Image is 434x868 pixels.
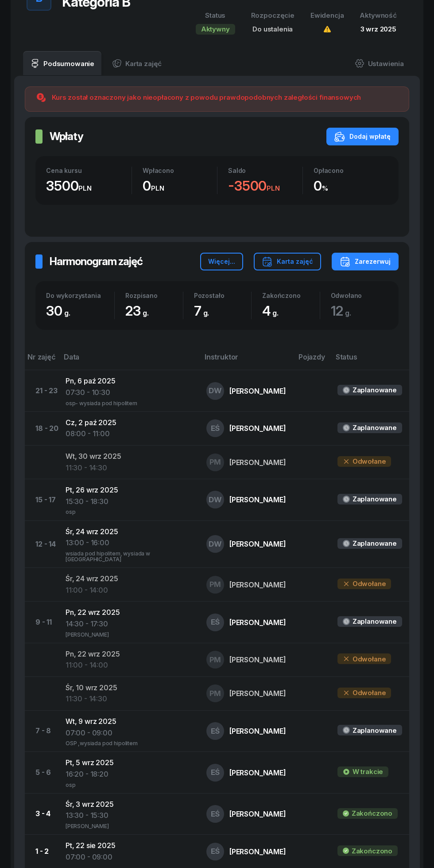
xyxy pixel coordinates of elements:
[66,462,192,474] div: 11:30 - 14:30
[46,178,132,194] div: 3500
[66,630,192,637] div: [PERSON_NAME]
[345,309,351,317] small: g.
[66,387,192,399] div: 07:30 - 10:30
[322,184,328,192] small: %
[314,178,388,194] div: 0
[228,178,302,194] div: -3500
[262,303,283,319] span: 4
[58,711,199,752] td: Wt, 9 wrz 2025
[58,676,199,710] td: Śr, 10 wrz 2025
[58,520,199,568] td: Śr, 24 wrz 2025
[229,727,286,735] div: [PERSON_NAME]
[143,309,149,317] small: g.
[66,821,192,829] div: [PERSON_NAME]
[337,579,391,589] div: Odwołane
[66,852,192,863] div: 07:00 - 09:00
[66,618,192,630] div: 14:30 - 17:30
[352,845,392,857] div: Zakończono
[337,653,391,664] div: Odwołane
[211,727,220,735] span: EŚ
[58,793,199,834] td: Śr, 3 wrz 2025
[58,411,199,445] td: Cz, 2 paź 2025
[25,752,58,793] td: 5 - 6
[209,496,222,504] span: DW
[58,643,199,676] td: Pn, 22 wrz 2025
[229,810,286,817] div: [PERSON_NAME]
[66,549,192,562] div: wsiada pod hipolitem, wysiada w [GEOGRAPHIC_DATA]
[272,309,279,317] small: g.
[58,370,199,411] td: Pn, 6 paź 2025
[209,656,221,664] span: PM
[211,618,220,626] span: EŚ
[194,303,214,319] span: 7
[194,292,251,299] div: Pozostało
[209,690,221,697] span: PM
[50,129,83,144] h2: Wpłaty
[229,459,286,466] div: [PERSON_NAME]
[348,51,411,76] a: Ustawienia
[229,656,286,663] div: [PERSON_NAME]
[66,727,192,739] div: 07:00 - 09:00
[254,253,321,270] button: Karta zajęć
[196,10,235,21] div: Status
[229,848,286,855] div: [PERSON_NAME]
[64,309,70,317] small: g.
[25,711,58,752] td: 7 - 8
[208,256,235,267] div: Więcej...
[58,446,199,479] td: Wt, 30 wrz 2025
[52,92,361,103] div: Kurs został oznaczony jako nieopłacony z powodu prawdopodobnych zaległości finansowych
[46,292,114,299] div: Do wykorzystania
[229,769,286,776] div: [PERSON_NAME]
[262,256,313,267] div: Karta zajęć
[228,167,302,174] div: Saldo
[360,23,397,35] div: 3 wrz 2025
[352,808,392,819] div: Zakończono
[310,10,344,21] div: Ewidencja
[209,458,221,466] span: PM
[337,456,391,467] div: Odwołane
[331,292,388,299] div: Odwołano
[211,810,220,818] span: EŚ
[267,184,280,192] small: PLN
[66,769,192,780] div: 16:20 - 18:20
[78,184,92,192] small: PLN
[50,254,143,269] h2: Harmonogram zajęć
[143,178,217,194] div: 0
[353,616,397,627] div: Zaplanowane
[330,351,409,370] th: Status
[66,399,192,406] div: osp- wysiada pod hipolitem
[125,303,153,319] span: 23
[66,428,192,440] div: 08:00 - 11:00
[331,303,356,319] span: 12
[211,769,220,776] span: EŚ
[229,540,286,547] div: [PERSON_NAME]
[252,25,293,33] span: Do ustalenia
[143,167,217,174] div: Wpłacono
[66,780,192,788] div: osp
[25,602,58,643] td: 9 - 11
[334,131,391,142] div: Dodaj wpłatę
[353,538,397,549] div: Zaplanowane
[125,292,182,299] div: Rozpisano
[46,303,74,319] span: 30
[360,10,397,21] div: Aktywność
[340,256,391,267] div: Zarezerwuj
[25,351,58,370] th: Nr zajęć
[46,167,132,174] div: Cena kursu
[251,10,294,21] div: Rozpoczęcie
[58,602,199,643] td: Pn, 22 wrz 2025
[229,425,286,432] div: [PERSON_NAME]
[105,51,169,76] a: Karta zajęć
[25,370,58,411] td: 21 - 23
[229,690,286,697] div: [PERSON_NAME]
[353,725,397,736] div: Zaplanowane
[66,585,192,596] div: 11:00 - 14:00
[58,351,199,370] th: Data
[353,493,397,505] div: Zaplanowane
[262,292,319,299] div: Zakończono
[199,351,293,370] th: Instruktor
[326,128,399,145] button: Dodaj wpłatę
[66,693,192,705] div: 11:30 - 14:30
[314,167,388,174] div: Opłacono
[353,422,397,434] div: Zaplanowane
